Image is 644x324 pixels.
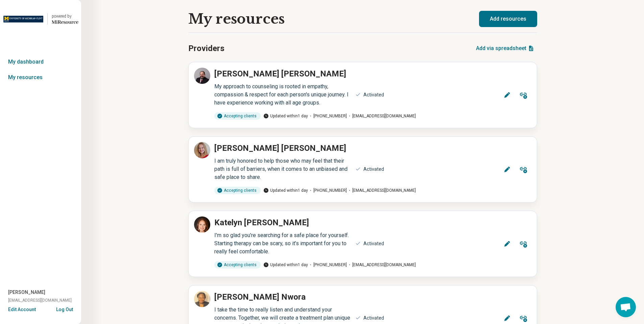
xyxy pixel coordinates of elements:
span: [PHONE_NUMBER] [308,262,347,268]
div: My approach to counseling is rooted in empathy, compassion & respect for each person's unique jou... [214,83,351,107]
span: Updated within 1 day [263,187,308,193]
p: [PERSON_NAME] Nwora [214,291,306,303]
div: Open chat [616,297,636,317]
p: [PERSON_NAME] [PERSON_NAME] [214,68,346,80]
div: I’m so glad you’re searching for a safe place for yourself. Starting therapy can be scary, so it’... [214,231,351,256]
div: I am truly honored to help those who may feel that their path is full of barriers, when it comes ... [214,157,351,181]
button: Edit Account [8,306,36,313]
a: University of Michigan-Flintpowered by [3,11,78,27]
div: powered by [52,13,78,19]
span: Updated within 1 day [263,262,308,268]
div: Activated [363,166,384,173]
div: Activated [363,315,384,322]
span: [PHONE_NUMBER] [308,187,347,193]
span: [PHONE_NUMBER] [308,113,347,119]
p: [PERSON_NAME] [PERSON_NAME] [214,142,346,154]
img: University of Michigan-Flint [3,11,43,27]
div: Accepting clients [214,187,261,194]
button: Add via spreadsheet [473,40,537,56]
div: Accepting clients [214,261,261,269]
button: Log Out [56,306,73,311]
span: [EMAIL_ADDRESS][DOMAIN_NAME] [347,113,416,119]
span: [EMAIL_ADDRESS][DOMAIN_NAME] [8,297,72,303]
p: Katelyn [PERSON_NAME] [214,216,309,229]
h1: My resources [188,11,285,27]
button: Add resources [479,11,537,27]
span: [EMAIL_ADDRESS][DOMAIN_NAME] [347,262,416,268]
span: Updated within 1 day [263,113,308,119]
span: [PERSON_NAME] [8,289,45,296]
div: Activated [363,240,384,247]
div: Activated [363,91,384,98]
span: [EMAIL_ADDRESS][DOMAIN_NAME] [347,187,416,193]
div: Accepting clients [214,112,261,120]
h2: Providers [188,42,224,54]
